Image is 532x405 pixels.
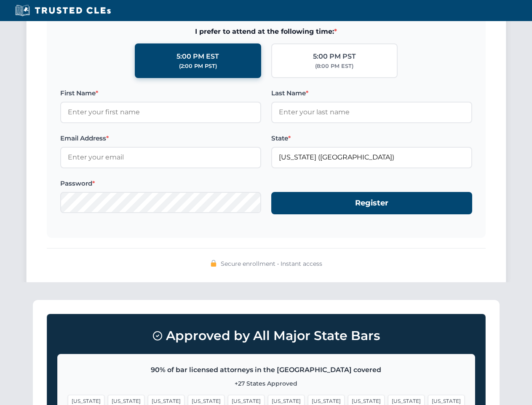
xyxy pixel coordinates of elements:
[60,102,261,123] input: Enter your first name
[60,26,472,37] span: I prefer to attend at the following time:
[271,133,472,143] label: State
[68,364,465,375] p: 90% of bar licensed attorneys in the [GEOGRAPHIC_DATA] covered
[68,379,465,388] p: +27 States Approved
[271,192,472,214] button: Register
[176,51,219,62] div: 5:00 PM EST
[221,259,322,268] span: Secure enrollment • Instant access
[57,324,475,347] h3: Approved by All Major State Bars
[60,88,261,98] label: First Name
[271,102,472,123] input: Enter your last name
[210,260,217,267] img: 🔒
[179,62,217,70] div: (2:00 PM PST)
[60,133,261,143] label: Email Address
[271,88,472,98] label: Last Name
[60,147,261,168] input: Enter your email
[60,178,261,189] label: Password
[271,147,472,168] input: Florida (FL)
[313,51,356,62] div: 5:00 PM PST
[315,62,353,70] div: (8:00 PM EST)
[13,4,113,17] img: Trusted CLEs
